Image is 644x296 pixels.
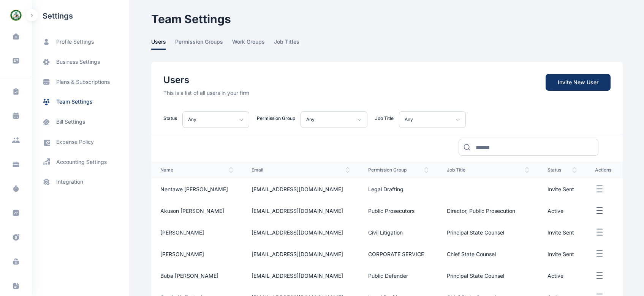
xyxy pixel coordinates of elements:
[252,167,263,173] font: email
[368,272,408,279] font: Public Defender
[547,251,574,257] font: Invite Sent
[188,117,196,122] font: Any
[546,74,611,91] a: Invite New User
[160,186,228,192] font: Nentawe [PERSON_NAME]
[447,251,496,257] font: Chief State Counsel
[56,159,107,165] font: accounting settings
[274,38,299,45] font: job titles
[547,229,574,236] font: Invite Sent
[160,251,204,257] font: [PERSON_NAME]
[368,208,415,214] font: Public prosecutors
[558,79,598,85] font: Invite New User
[160,167,173,173] font: name
[163,90,249,96] font: This is a list of all users in your firm
[163,74,189,85] font: Users
[175,38,223,45] font: permission groups
[32,132,129,152] a: expense policy
[56,38,94,45] font: profile settings
[447,272,504,279] font: Principal State Counsel
[32,172,129,192] a: integration
[447,229,504,236] font: Principal State Counsel
[375,115,394,121] font: Job Title
[151,38,166,45] font: users
[160,272,218,279] font: Buba [PERSON_NAME]
[32,112,129,132] a: bill settings
[547,186,574,192] font: Invite Sent
[447,208,515,214] font: Director, Public Prosecution
[32,32,129,52] a: profile settings
[56,98,93,105] font: team settings
[368,167,407,173] font: permission group
[252,272,343,279] font: [EMAIL_ADDRESS][DOMAIN_NAME]
[175,38,232,50] a: permission groups
[368,251,424,257] font: CORPORATE SERVICE
[43,11,73,20] font: settings
[405,117,413,122] font: Any
[447,167,465,173] font: job title
[32,152,129,172] a: accounting settings
[151,38,175,50] a: users
[56,58,100,65] font: business settings
[306,117,315,122] font: Any
[595,167,611,173] font: actions
[547,208,563,214] font: Active
[56,79,110,85] font: plans & subscriptions
[160,208,224,214] font: Akuson [PERSON_NAME]
[368,229,403,236] font: Civil litigation
[252,186,343,192] font: [EMAIL_ADDRESS][DOMAIN_NAME]
[252,208,343,214] font: [EMAIL_ADDRESS][DOMAIN_NAME]
[160,229,204,236] font: [PERSON_NAME]
[56,118,85,125] font: bill settings
[32,72,129,92] a: plans & subscriptions
[252,251,343,257] font: [EMAIL_ADDRESS][DOMAIN_NAME]
[151,12,231,26] font: Team Settings
[56,139,94,145] font: expense policy
[56,178,83,185] font: integration
[368,186,403,192] font: Legal Drafting
[274,38,309,50] a: job titles
[232,38,274,50] a: work groups
[252,229,343,236] font: [EMAIL_ADDRESS][DOMAIN_NAME]
[232,38,265,45] font: work groups
[32,52,129,72] a: business settings
[163,115,177,121] font: Status
[547,272,563,279] font: Active
[257,115,295,121] font: Permission Group
[32,92,129,112] a: team settings
[547,167,561,173] font: status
